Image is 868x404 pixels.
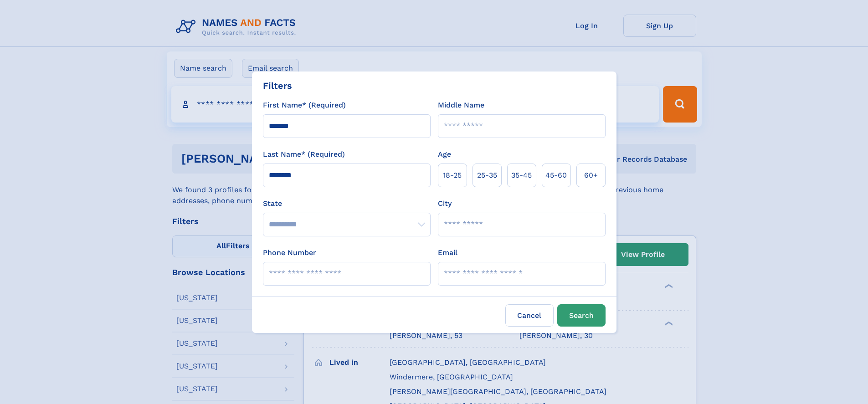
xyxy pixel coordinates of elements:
[477,170,497,181] span: 25‑35
[557,304,606,327] button: Search
[438,149,451,160] label: Age
[438,198,452,209] label: City
[263,247,316,258] label: Phone Number
[584,170,598,181] span: 60+
[438,247,457,258] label: Email
[438,100,484,111] label: Middle Name
[443,170,462,181] span: 18‑25
[263,100,346,111] label: First Name* (Required)
[263,79,292,92] div: Filters
[505,304,554,327] label: Cancel
[263,149,345,160] label: Last Name* (Required)
[545,170,567,181] span: 45‑60
[511,170,532,181] span: 35‑45
[263,198,431,209] label: State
